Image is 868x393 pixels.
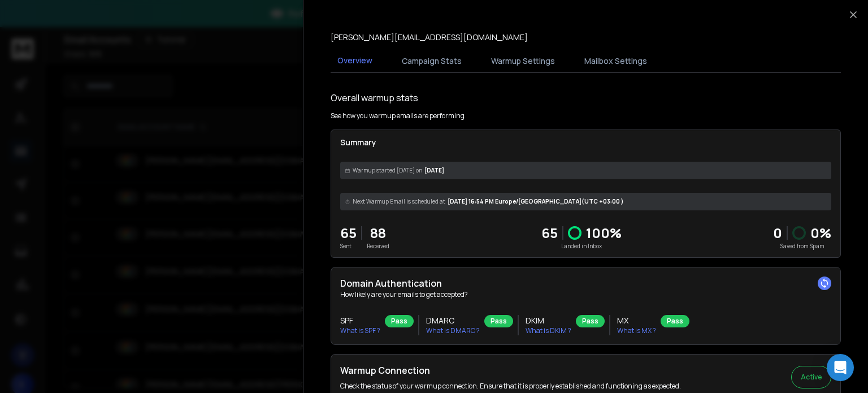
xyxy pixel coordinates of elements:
div: Pass [576,315,605,327]
p: 88 [367,224,389,242]
p: What is SPF ? [340,326,380,335]
p: See how you warmup emails are performing [331,111,465,120]
p: Check the status of your warmup connection. Ensure that it is properly established and functionin... [340,382,681,391]
p: Summary [340,137,831,148]
button: Overview [331,48,379,74]
div: Open Intercom Messenger [827,354,854,381]
p: Received [367,242,389,251]
p: What is DMARC ? [426,326,480,335]
button: Mailbox Settings [578,49,654,74]
p: 65 [541,224,558,242]
div: [DATE] [340,162,831,179]
div: Pass [385,315,414,327]
h3: MX [617,315,656,326]
h2: Domain Authentication [340,277,831,290]
p: Saved from Spam [773,242,831,251]
strong: 0 [773,223,782,242]
p: 100 % [586,224,622,242]
p: Sent [340,242,357,251]
h3: DMARC [426,315,480,326]
h3: DKIM [526,315,571,326]
h1: Overall warmup stats [331,91,418,105]
div: Pass [661,315,689,327]
div: Pass [484,315,513,327]
p: 0 % [810,224,831,242]
button: Campaign Stats [395,49,468,74]
p: [PERSON_NAME][EMAIL_ADDRESS][DOMAIN_NAME] [331,32,528,43]
div: [DATE] 16:54 PM Europe/[GEOGRAPHIC_DATA] (UTC +03:00 ) [340,193,831,210]
p: 65 [340,224,357,242]
p: What is MX ? [617,326,656,335]
p: What is DKIM ? [526,326,571,335]
p: Landed in Inbox [541,242,622,251]
h3: SPF [340,315,380,326]
span: Next Warmup Email is scheduled at [353,197,445,206]
span: Warmup started [DATE] on [353,166,422,175]
button: Active [791,366,831,388]
button: Warmup Settings [484,49,562,74]
h2: Warmup Connection [340,364,681,377]
p: How likely are your emails to get accepted? [340,290,831,299]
